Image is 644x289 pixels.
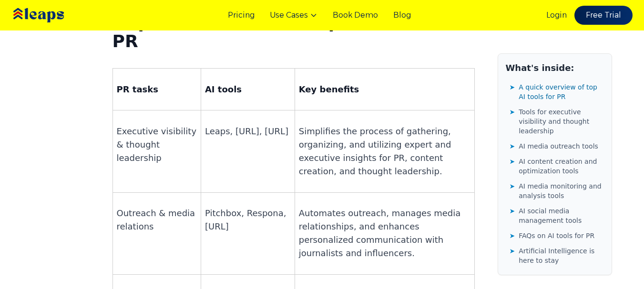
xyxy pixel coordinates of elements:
[510,229,604,242] a: ➤FAQs on AI tools for PR
[510,155,604,178] a: ➤AI content creation and optimization tools
[519,82,603,101] span: A quick overview of top AI tools for PR
[510,82,515,92] span: ➤
[112,12,454,51] strong: A quick overview of top AI tools for PR
[510,244,604,267] a: ➤Artificial Intelligence is here to stay
[510,204,604,227] a: ➤AI social media management tools
[205,84,242,94] strong: AI tools
[510,80,604,103] a: ➤A quick overview of top AI tools for PR
[510,141,515,151] span: ➤
[510,107,515,117] span: ➤
[519,141,598,151] span: AI media outreach tools
[228,10,255,21] a: Pricing
[270,10,317,21] button: Use Cases
[510,231,515,240] span: ➤
[519,107,603,136] span: Tools for executive visibility and thought leadership
[510,140,604,153] a: ➤AI media outreach tools
[546,10,567,21] a: Login
[299,84,359,94] strong: Key benefits
[519,181,603,200] span: AI media monitoring and analysis tools
[117,125,197,165] p: Executive visibility & thought leadership
[519,206,603,225] span: AI social media management tools
[299,125,470,178] p: Simplifies the process of gathering, organizing, and utilizing expert and executive insights for ...
[11,1,92,29] img: Leaps Logo
[519,231,594,240] span: FAQs on AI tools for PR
[117,207,197,233] p: Outreach & media relations
[205,207,291,233] p: Pitchbox, Respona, [URL]
[333,10,378,21] a: Book Demo
[510,105,604,138] a: ➤Tools for executive visibility and thought leadership
[519,157,603,176] span: AI content creation and optimization tools
[117,84,158,94] strong: PR tasks
[574,6,633,25] a: Free Trial
[510,179,604,202] a: ➤AI media monitoring and analysis tools
[510,206,515,216] span: ➤
[519,246,603,265] span: Artificial Intelligence is here to stay
[510,181,515,191] span: ➤
[510,157,515,166] span: ➤
[299,207,470,260] p: Automates outreach, manages media relationships, and enhances personalized communication with jou...
[205,125,291,138] p: Leaps, [URL], [URL]
[506,61,604,75] h2: What's inside:
[393,10,411,21] a: Blog
[510,246,515,256] span: ➤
